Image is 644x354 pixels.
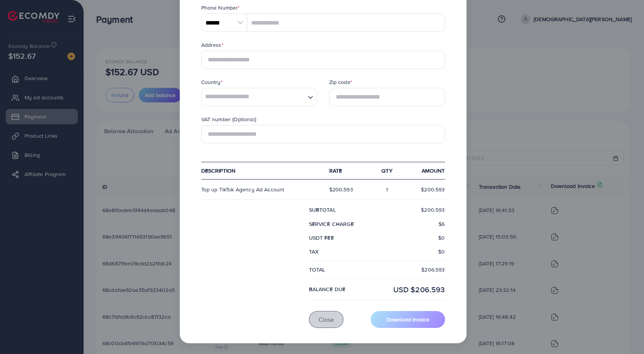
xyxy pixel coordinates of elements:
[303,284,377,295] div: balance due
[303,220,377,228] div: Service charge
[303,206,377,214] div: subtotal
[201,115,256,123] label: VAT number (Optional)
[377,284,451,295] div: USD $206.593
[366,167,408,175] div: qty
[386,316,429,323] span: Download Invoice
[329,78,352,86] label: Zip code
[377,206,451,214] div: $200.593
[201,88,317,106] div: Search for option
[201,4,240,12] label: Phone Number
[201,41,223,49] label: Address
[377,248,451,255] div: $0
[408,167,451,175] div: Amount
[366,186,408,193] div: 1
[371,311,445,328] button: Download Invoice
[408,186,451,193] div: $200.593
[611,319,638,348] iframe: Chat
[201,78,223,86] label: Country
[377,266,451,273] div: $206.593
[202,88,305,106] input: Search for option
[377,234,451,242] div: $0
[309,311,343,328] button: Close
[323,167,366,175] div: Rate
[303,234,377,242] div: USDT fee
[195,186,323,193] div: Top up TikTok Agency Ad Account
[195,167,323,175] div: Description
[303,266,377,273] div: Total
[319,315,334,324] span: Close
[323,186,366,193] div: $200.593
[303,248,377,255] div: Tax
[377,220,451,228] div: $6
